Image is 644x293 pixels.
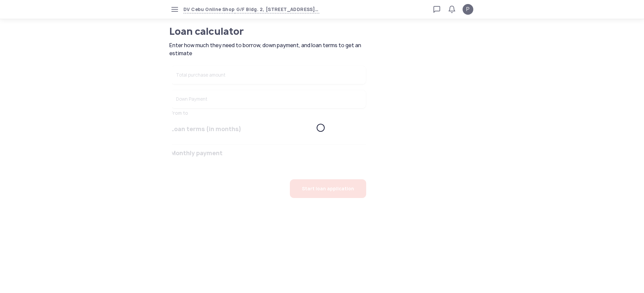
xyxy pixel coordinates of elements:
button: P [463,4,473,15]
span: P [466,5,470,13]
span: G/F Bldg. 2, [STREET_ADDRESS], [GEOGRAPHIC_DATA], [GEOGRAPHIC_DATA] [235,6,319,13]
h1: Loan calculator [169,27,342,36]
span: Enter how much they need to borrow, down payment, and loan terms to get an estimate [169,41,369,58]
button: DV Cebu Online ShopG/F Bldg. 2, [STREET_ADDRESS], [GEOGRAPHIC_DATA], [GEOGRAPHIC_DATA] [183,6,319,13]
span: DV Cebu Online Shop [183,6,235,13]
